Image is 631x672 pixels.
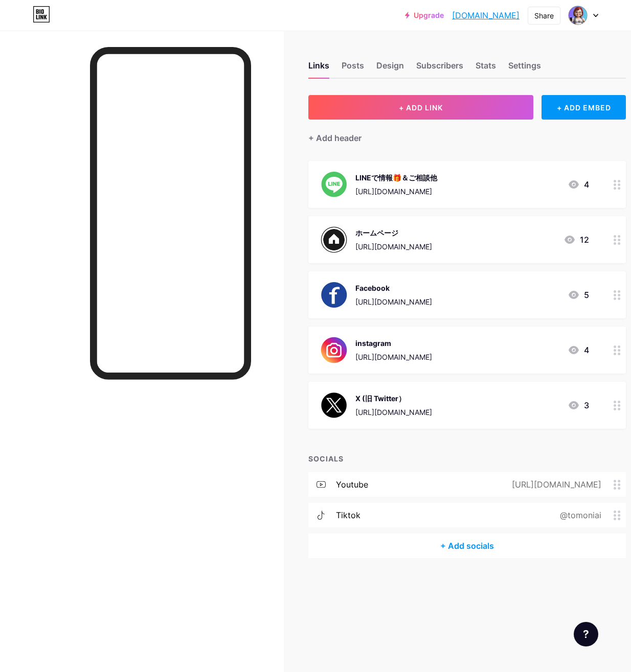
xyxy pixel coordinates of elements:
div: Stats [476,59,496,78]
div: SOCIALS [308,453,626,464]
div: Links [308,59,329,78]
div: 5 [568,289,589,301]
div: 4 [568,344,589,356]
div: [URL][DOMAIN_NAME] [355,296,432,307]
div: ホームページ [355,227,432,238]
img: instagram [321,337,347,363]
img: Facebook [321,282,347,308]
div: Design [376,59,404,78]
img: ホームページ [321,226,347,253]
div: Facebook [355,283,432,293]
div: + ADD EMBED [542,95,626,120]
div: @tomoniai [544,509,614,521]
div: Share [534,10,554,21]
img: X (旧 Twitter） [321,392,347,419]
div: youtube [336,478,368,491]
div: Settings [508,59,541,78]
div: X (旧 Twitter） [355,393,432,404]
div: [URL][DOMAIN_NAME] [355,407,432,418]
div: 3 [568,399,589,411]
img: nichijoai [568,6,588,25]
div: Subscribers [416,59,463,78]
img: LINEで情報🎁＆ご相談他 [321,171,347,198]
a: Upgrade [405,11,444,19]
div: [URL][DOMAIN_NAME] [355,186,437,197]
div: Posts [342,59,364,78]
div: 4 [568,178,589,191]
div: + Add header [308,132,362,144]
div: instagram [355,338,432,349]
span: + ADD LINK [399,103,443,112]
div: LINEで情報🎁＆ご相談他 [355,172,437,183]
div: tiktok [336,509,360,521]
div: [URL][DOMAIN_NAME] [355,241,432,252]
div: [URL][DOMAIN_NAME] [355,352,432,362]
div: 12 [564,234,589,246]
button: + ADD LINK [308,95,533,120]
div: [URL][DOMAIN_NAME] [495,478,614,491]
div: + Add socials [308,534,626,558]
a: [DOMAIN_NAME] [452,9,520,21]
